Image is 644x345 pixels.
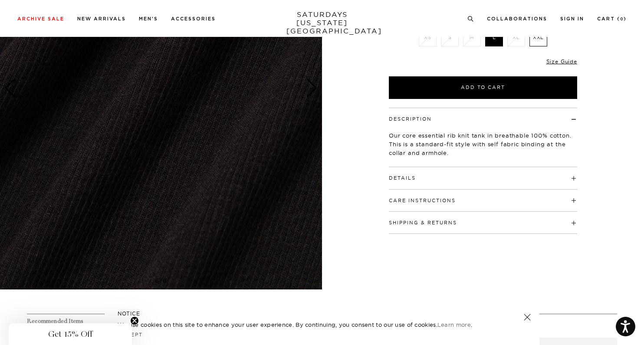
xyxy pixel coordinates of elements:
span: 6 [155,277,159,285]
a: Men's [139,16,158,21]
a: Accessories [171,16,216,21]
a: Collaborations [487,16,547,21]
button: Care Instructions [389,198,456,203]
a: Size Guide [546,58,577,65]
label: XXL [529,29,547,46]
a: Learn more [437,321,471,328]
p: We use cookies on this site to enhance your user experience. By continuing, you consent to our us... [118,320,496,329]
span: 6 [163,277,167,285]
div: Previous slide [4,79,16,98]
span: Get 15% Off [48,329,92,339]
a: Archive Sale [17,16,64,21]
button: Add to Cart [389,76,577,99]
a: SATURDAYS[US_STATE][GEOGRAPHIC_DATA] [286,10,358,35]
small: 0 [620,17,624,21]
p: Our core essential rib knit tank in breathable 100% cotton. This is a standard-fit style with sel... [389,131,577,157]
label: L [485,29,503,46]
button: Details [389,176,416,181]
button: Description [389,117,432,122]
h5: NOTICE [118,310,526,318]
a: Sign In [560,16,584,21]
a: New Arrivals [77,16,126,21]
button: Close teaser [130,316,139,325]
button: Shipping & Returns [389,220,457,225]
div: Next slide [306,79,318,98]
a: Cart (0) [597,16,627,21]
h4: Recommended Items [27,318,617,325]
div: Get 15% OffClose teaser [9,323,132,345]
